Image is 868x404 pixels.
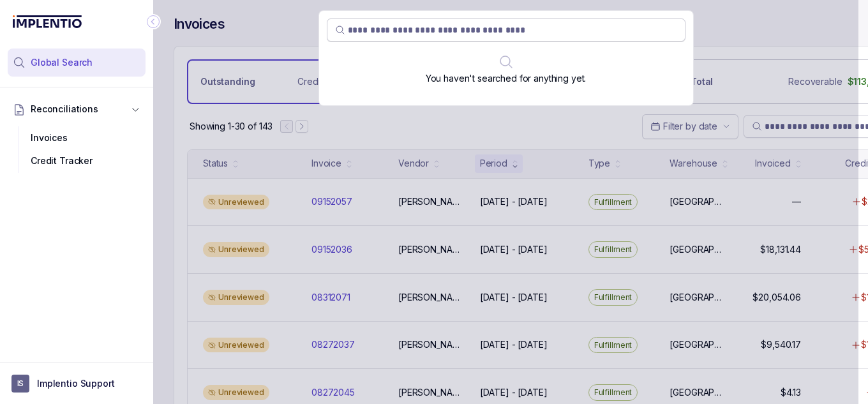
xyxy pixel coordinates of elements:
[146,14,161,29] div: Collapse Icon
[37,377,115,390] p: Implentio Support
[18,126,135,149] div: Invoices
[8,95,146,123] button: Reconciliations
[11,375,142,393] button: User initialsImplentio Support
[31,56,93,69] span: Global Search
[8,124,146,176] div: Reconciliations
[31,103,98,116] span: Reconciliations
[11,375,29,393] span: User initials
[426,72,587,85] p: You haven't searched for anything yet.
[18,149,135,172] div: Credit Tracker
